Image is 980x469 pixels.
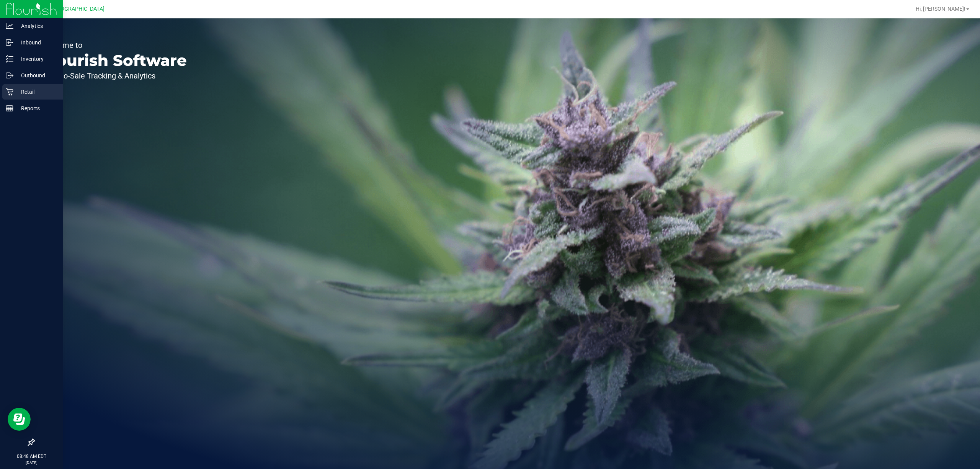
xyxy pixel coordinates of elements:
span: Hi, [PERSON_NAME]! [916,6,965,12]
p: Inventory [13,54,59,64]
p: Inbound [13,38,59,47]
inline-svg: Retail [6,88,13,96]
inline-svg: Analytics [6,22,13,30]
p: Flourish Software [41,53,187,68]
p: Reports [13,104,59,113]
p: Outbound [13,71,59,80]
p: [DATE] [3,460,59,466]
inline-svg: Reports [6,105,13,112]
p: Welcome to [41,41,187,49]
inline-svg: Outbound [6,72,13,79]
p: 08:48 AM EDT [3,453,59,460]
inline-svg: Inventory [6,55,13,63]
inline-svg: Inbound [6,39,13,46]
p: Seed-to-Sale Tracking & Analytics [41,72,187,80]
span: [GEOGRAPHIC_DATA] [52,6,105,12]
p: Retail [13,87,59,96]
p: Analytics [13,21,59,31]
iframe: Resource center [8,408,31,431]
